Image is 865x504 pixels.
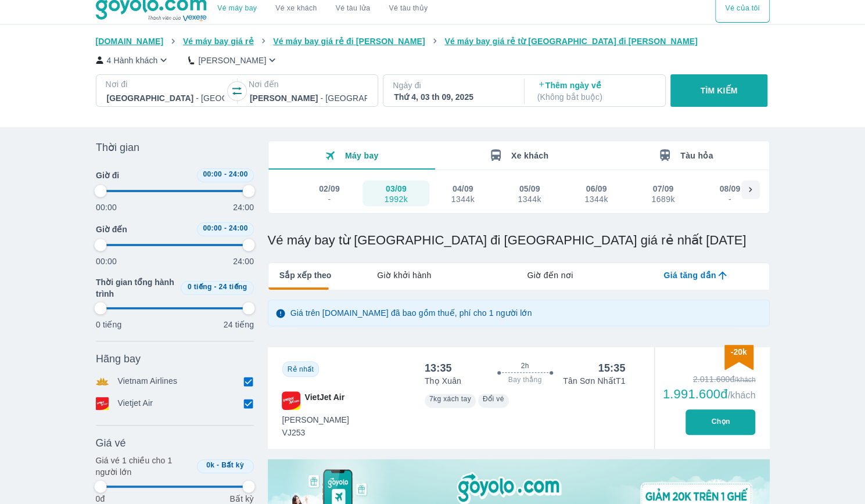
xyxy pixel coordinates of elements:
[118,375,178,388] p: Vietnam Airlines
[233,255,254,267] p: 24:00
[224,224,226,232] span: -
[282,414,349,426] span: [PERSON_NAME]
[198,55,266,66] p: [PERSON_NAME]
[521,361,529,370] span: 2h
[331,263,769,287] div: lab API tabs example
[320,195,339,204] div: -
[663,373,756,385] div: 2.011.600đ
[527,269,573,281] span: Giờ đến nơi
[377,269,431,281] span: Giờ khởi hành
[563,375,625,387] p: Tân Sơn Nhất T1
[233,201,254,213] p: 24:00
[217,461,219,469] span: -
[425,361,452,375] div: 13:35
[96,276,176,300] span: Thời gian tổng hành trình
[296,181,741,206] div: scrollable day and price
[96,37,164,46] span: [DOMAIN_NAME]
[393,80,512,91] p: Ngày đi
[305,391,344,410] span: VietJet Air
[96,224,127,235] span: Giờ đến
[282,427,349,438] span: VJ253
[96,352,141,366] span: Hãng bay
[425,375,461,387] p: Thọ Xuân
[511,151,548,160] span: Xe khách
[537,91,655,103] p: ( Không bắt buộc )
[394,91,511,103] div: Thứ 4, 03 th 09, 2025
[586,183,607,195] div: 06/09
[206,461,214,469] span: 0k
[685,409,755,435] button: Chọn
[584,195,608,204] div: 1344k
[96,436,126,450] span: Giá vé
[96,319,121,330] p: 0 tiếng
[724,345,753,370] img: discount
[719,183,740,195] div: 08/09
[96,455,192,478] p: Giá vé 1 chiều cho 1 người lớn
[598,361,625,375] div: 15:35
[279,269,332,281] span: Sắp xếp theo
[188,54,278,66] button: [PERSON_NAME]
[273,37,425,46] span: Vé máy bay giá rẻ đi [PERSON_NAME]
[217,4,257,13] a: Vé máy bay
[444,37,698,46] span: Vé máy bay giá rẻ từ [GEOGRAPHIC_DATA] đi [PERSON_NAME]
[453,183,473,195] div: 04/09
[319,183,340,195] div: 02/09
[680,151,713,160] span: Tàu hỏa
[451,195,474,204] div: 1344k
[386,183,407,195] div: 03/09
[730,347,746,357] span: -20k
[429,395,471,403] span: 7kg xách tay
[519,183,540,195] div: 05/09
[96,255,117,267] p: 00:00
[187,283,211,291] span: 0 tiếng
[221,461,244,469] span: Bất kỳ
[290,307,532,319] p: Giá trên [DOMAIN_NAME] đã bao gồm thuế, phí cho 1 người lớn
[228,224,247,232] span: 24:00
[249,78,368,90] p: Nơi đến
[720,195,740,204] div: -
[483,395,504,403] span: Đổi vé
[214,283,216,291] span: -
[670,74,767,107] button: TÌM KIẾM
[518,195,541,204] div: 1344k
[203,170,222,178] span: 00:00
[96,141,139,154] span: Thời gian
[218,283,247,291] span: 24 tiếng
[385,195,408,204] div: 1992k
[96,201,117,213] p: 00:00
[268,232,770,249] h1: Vé máy bay từ [GEOGRAPHIC_DATA] đi [GEOGRAPHIC_DATA] giá rẻ nhất [DATE]
[663,387,756,401] div: 1.991.600đ
[701,85,738,96] p: TÌM KIẾM
[183,37,254,46] span: Vé máy bay giá rẻ
[107,55,158,66] p: 4 Hành khách
[727,390,755,400] span: /khách
[223,319,253,330] p: 24 tiếng
[96,54,170,66] button: 4 Hành khách
[282,391,300,410] img: VJ
[537,80,655,103] p: Thêm ngày về
[651,195,674,204] div: 1689k
[345,151,379,160] span: Máy bay
[663,269,716,281] span: Giá tăng dần
[653,183,674,195] div: 07/09
[96,35,770,47] nav: breadcrumb
[203,224,222,232] span: 00:00
[288,365,314,373] span: Rẻ nhất
[228,170,247,178] span: 24:00
[275,4,317,13] a: Vé xe khách
[96,170,119,181] span: Giờ đi
[224,170,226,178] span: -
[106,78,225,90] p: Nơi đi
[118,397,153,410] p: Vietjet Air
